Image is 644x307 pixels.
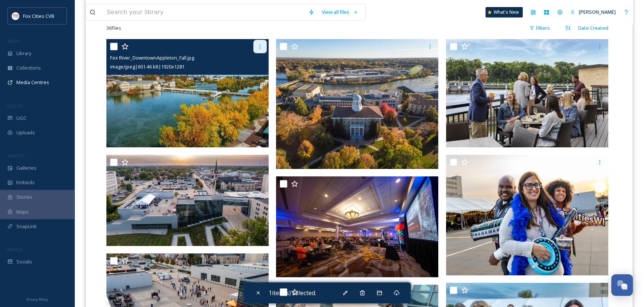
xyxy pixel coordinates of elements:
button: Open Chat [611,274,633,296]
img: UMCVB Conference 2025 (52).jpg [106,155,269,246]
span: SOCIALS [7,247,22,252]
span: Galleries [16,164,36,172]
a: [PERSON_NAME] [567,5,619,19]
span: Fox River_DowntownAppleton_Fall.jpg [110,54,194,61]
span: Library [16,50,31,57]
a: Privacy Policy [26,294,48,303]
span: 36 file s [106,25,121,32]
span: Collections [16,64,41,71]
img: Fox River_DowntownAppleton_Fall.jpg [106,39,269,147]
img: images.png [12,12,19,20]
div: Filters [526,21,554,35]
span: image/jpeg | 601.46 kB | 1920 x 1281 [110,63,185,70]
span: Maps [16,208,29,215]
a: What's New [486,7,523,17]
span: WIDGETS [7,153,25,159]
img: Professional Photo Shoot (8).jpg [446,39,608,147]
span: Embeds [16,179,35,186]
span: Privacy Policy [26,297,48,302]
span: COLLECT [7,103,23,109]
span: Uploads [16,129,35,136]
span: 1 item(s) selected. [269,288,316,297]
span: Socials [16,258,32,265]
img: Lawrence University (3).jpeg [276,39,438,169]
span: UGC [16,115,26,122]
span: Fox Cities CVB [23,13,54,19]
span: Stories [16,194,32,201]
img: UMCVB Conference 2025 (102).jpg [446,155,608,276]
span: MEDIA [7,38,20,44]
a: View all files [318,5,362,19]
span: [PERSON_NAME] [579,9,616,15]
img: UMCVB Conference 2025 (150).jpg [276,176,438,277]
span: Media Centres [16,79,49,86]
input: Search your library [103,4,305,20]
div: Date Created [574,21,612,35]
span: SnapLink [16,223,37,230]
